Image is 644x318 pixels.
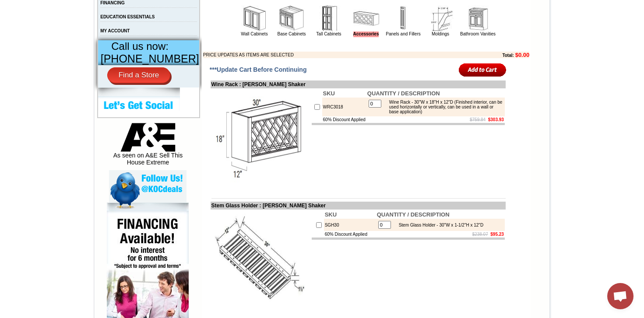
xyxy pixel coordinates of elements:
[241,5,267,31] img: Wall Cabinets
[203,52,454,58] td: PRICE UPDATES AS ITEMS ARE SELECTED
[74,24,75,25] img: spacer.gif
[502,53,514,58] b: Total:
[210,66,307,73] span: ***Update Cart Before Continuing
[432,31,449,36] a: Moldings
[465,5,491,31] img: Bathroom Vanities
[325,211,337,218] b: SKU
[278,5,305,31] img: Base Cabinets
[125,24,127,25] img: spacer.gif
[150,40,172,49] td: Belton Blue Shaker
[10,3,71,8] b: Price Sheet View in PDF Format
[322,116,366,123] td: 60% Discount Applied
[324,231,376,238] td: 60% Discount Applied
[75,40,102,49] td: [PERSON_NAME] White Shaker
[377,211,450,218] b: QUANTITY / DESCRIPTION
[459,63,507,77] input: Add to Cart
[100,28,130,33] a: MY ACCOUNT
[472,232,488,237] s: $238.07
[277,31,306,36] a: Base Cabinets
[1,2,8,9] img: pdf.png
[322,98,366,116] td: WRC3018
[211,202,506,210] td: Stem Glass Holder : [PERSON_NAME] Shaker
[100,0,125,5] a: FINANCING
[386,31,420,36] a: Panels and Fillers
[149,24,150,25] img: spacer.gif
[101,52,199,65] span: [PHONE_NUMBER]
[127,40,149,49] td: Bellmonte Maple
[28,40,50,49] td: Alabaster Shaker
[111,40,169,52] span: Call us now:
[390,5,416,31] img: Panels and Fillers
[490,232,504,237] b: $95.23
[211,80,506,88] td: Wine Rack : [PERSON_NAME] Shaker
[52,40,74,49] td: Altmann Yellow Walnut
[241,31,267,36] a: Wall Cabinets
[488,117,504,122] b: $303.93
[316,31,341,36] a: Tall Cabinets
[324,219,376,231] td: SGH30
[427,5,454,31] img: Moldings
[323,90,335,97] b: SKU
[107,67,171,83] a: Find a Store
[353,31,379,37] a: Accessories
[515,52,530,58] b: $0.00
[353,5,379,31] img: Accessories
[367,90,440,97] b: QUANTITY / DESCRIPTION
[470,117,486,122] s: $759.84
[607,283,633,309] a: Open chat
[100,14,155,19] a: EDUCATION ESSENTIALS
[316,5,342,31] img: Tall Cabinets
[109,123,187,170] div: As seen on A&E Sell This House Extreme
[385,100,503,114] div: Wine Rack - 30"W x 18"H x 12"D (Finished interior, can be used horizontally or vertically, can be...
[103,40,125,49] td: Baycreek Gray
[27,24,28,25] img: spacer.gif
[10,1,71,9] a: Price Sheet View in PDF Format
[50,24,52,25] img: spacer.gif
[211,89,310,188] img: Wine Rack
[460,31,496,36] a: Bathroom Vanities
[102,24,103,25] img: spacer.gif
[211,210,310,309] img: Stem Glass Holder
[394,223,484,227] div: Stem Glass Holder - 30"W x 1-1/2"H x 12"D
